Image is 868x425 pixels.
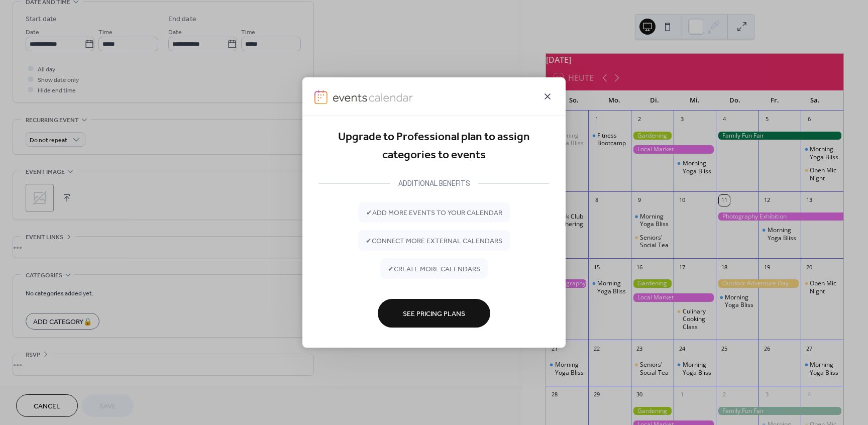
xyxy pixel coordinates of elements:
span: See Pricing Plans [403,308,465,319]
img: logo-type [333,90,414,104]
div: ADDITIONAL BENEFITS [390,177,478,189]
img: logo-icon [314,90,328,104]
span: ✔ create more calendars [388,264,480,274]
button: See Pricing Plans [378,299,490,328]
span: ✔ connect more external calendars [366,236,502,246]
div: Upgrade to Professional plan to assign categories to events [318,128,550,165]
span: ✔ add more events to your calendar [366,207,502,218]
